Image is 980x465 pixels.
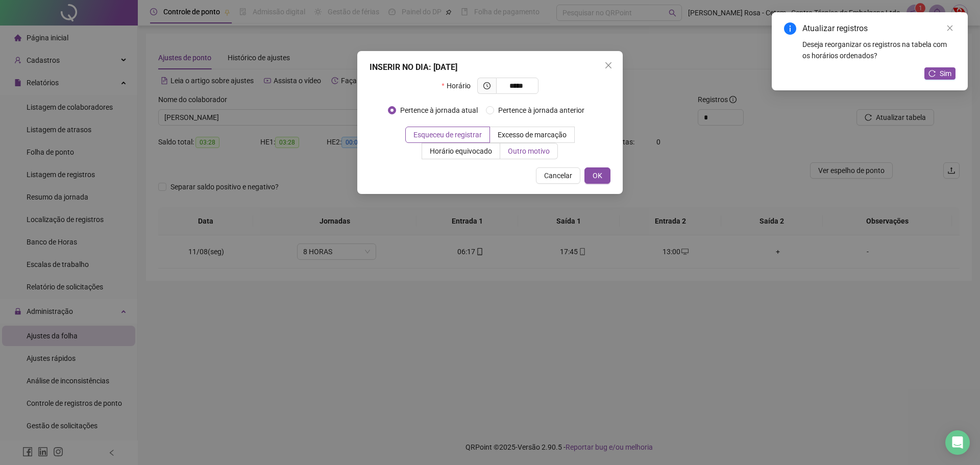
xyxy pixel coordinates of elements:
label: Horário [442,78,477,94]
span: Pertence à jornada atual [396,105,482,116]
button: OK [584,167,610,184]
span: reload [928,70,936,77]
a: Close [944,22,955,34]
div: Deseja reorganizar os registros na tabela com os horários ordenados? [802,39,955,61]
button: Close [600,57,617,74]
span: clock-circle [483,82,491,89]
button: Sim [924,67,955,80]
span: Excesso de marcação [498,131,567,139]
span: OK [593,170,602,181]
div: Atualizar registros [802,22,955,35]
span: close [604,61,612,69]
button: Cancelar [536,167,580,184]
span: Outro motivo [508,147,550,155]
span: close [946,25,953,32]
span: info-circle [784,22,796,35]
span: Sim [940,68,951,79]
span: Pertence à jornada anterior [494,105,589,116]
div: Open Intercom Messenger [945,430,970,455]
span: Horário equivocado [430,147,492,155]
div: INSERIR NO DIA : [DATE] [370,61,610,74]
span: Esqueceu de registrar [413,131,482,139]
span: Cancelar [544,170,572,181]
